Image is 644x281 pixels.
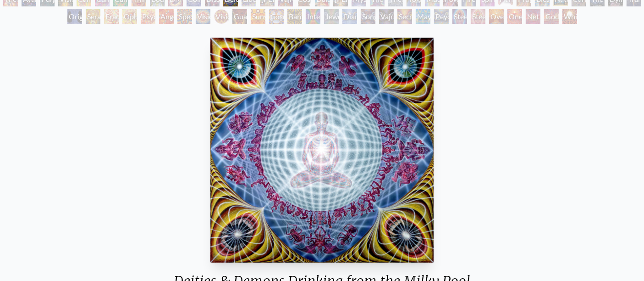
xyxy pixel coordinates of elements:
[489,9,504,24] div: Oversoul
[434,9,449,24] div: Peyote Being
[104,9,119,24] div: Fractal Eyes
[416,9,430,24] div: Mayan Being
[232,9,247,24] div: Guardian of Infinite Vision
[544,9,559,24] div: Godself
[214,9,229,24] div: Vision [PERSON_NAME]
[471,9,485,24] div: Steeplehead 2
[86,9,100,24] div: Seraphic Transport Docking on the Third Eye
[177,9,192,24] div: Spectral Lotus
[210,38,434,263] img: Dieties-and-Demons-1987-Alex-Grey-watermarked.jpg
[287,9,302,24] div: Bardo Being
[562,9,577,24] div: White Light
[251,9,265,24] div: Sunyata
[342,9,357,24] div: Diamond Being
[324,9,339,24] div: Jewel Being
[159,9,174,24] div: Angel Skin
[397,9,412,24] div: Secret Writing Being
[196,9,210,24] div: Vision Crystal
[67,9,82,24] div: Original Face
[141,9,155,24] div: Psychomicrograph of a Fractal Paisley Cherub Feather Tip
[507,9,522,24] div: One
[306,9,320,24] div: Interbeing
[122,9,137,24] div: Ophanic Eyelash
[379,9,394,24] div: Vajra Being
[269,9,284,24] div: Cosmic Elf
[526,9,540,24] div: Net of Being
[361,9,375,24] div: Song of Vajra Being
[452,9,467,24] div: Steeplehead 1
